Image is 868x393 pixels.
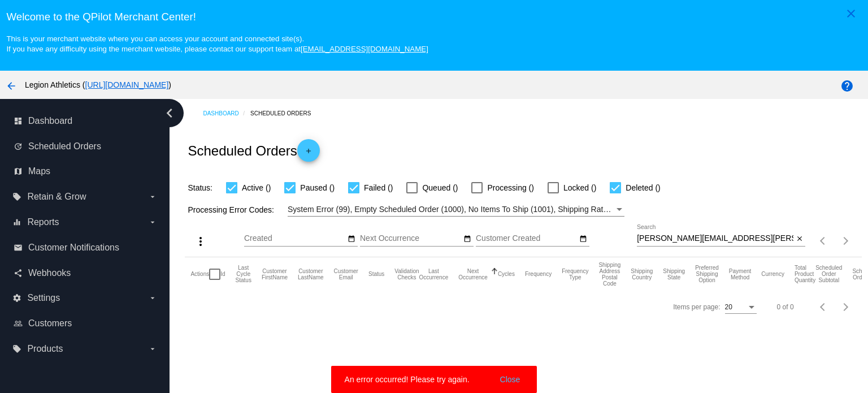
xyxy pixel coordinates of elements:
button: Change sorting for FrequencyType [562,268,588,280]
button: Change sorting for Status [368,271,384,278]
a: update Scheduled Orders [14,137,157,156]
mat-icon: date_range [463,235,471,244]
button: Change sorting for CustomerEmail [334,268,358,280]
span: Settings [27,293,60,303]
mat-select: Filter by Processing Error Codes [288,202,624,217]
mat-select: Items per page: [725,304,757,312]
span: Status: [188,183,212,192]
span: Locked () [563,181,596,195]
span: Customers [28,318,72,329]
i: share [14,269,23,278]
a: email Customer Notifications [14,239,157,257]
span: Maps [28,166,50,176]
button: Change sorting for Id [220,271,225,278]
mat-icon: close [844,7,858,20]
button: Change sorting for CurrencyIso [761,271,784,278]
mat-header-cell: Total Product Quantity [795,257,815,291]
button: Change sorting for PaymentMethod.Type [729,268,751,280]
button: Next page [835,230,857,252]
i: equalizer [12,218,21,227]
button: Change sorting for ShippingCountry [631,268,653,280]
span: Reports [27,217,59,227]
button: Change sorting for Subtotal [815,265,842,283]
button: Change sorting for ShippingPostcode [598,262,620,287]
span: Active () [242,181,271,195]
mat-icon: arrow_back [5,79,18,93]
div: Items per page: [673,303,720,311]
span: Queued () [422,181,458,195]
a: Dashboard [203,105,250,122]
i: map [14,167,23,176]
a: [URL][DOMAIN_NAME] [85,80,169,89]
span: Paused () [300,181,335,195]
a: Scheduled Orders [250,105,321,122]
i: settings [12,293,21,303]
button: Change sorting for CustomerLastName [298,268,324,280]
div: 0 of 0 [777,303,794,311]
span: 20 [725,303,732,311]
span: Dashboard [28,116,72,126]
mat-icon: more_vert [194,235,207,248]
span: Processing Error Codes: [188,205,274,214]
input: Next Occurrence [360,234,462,243]
span: Deleted () [626,181,660,195]
input: Customer Created [476,234,578,243]
span: Products [27,344,63,354]
input: Search [637,234,793,243]
h2: Scheduled Orders [188,139,319,162]
button: Change sorting for NextOccurrenceUtc [458,268,488,280]
mat-icon: close [796,235,804,244]
span: Retain & Grow [27,192,86,202]
i: chevron_left [160,104,179,122]
button: Clear [793,233,805,245]
button: Change sorting for Frequency [525,271,552,278]
span: Scheduled Orders [28,141,101,152]
button: Change sorting for CustomerFirstName [262,268,288,280]
span: Legion Athletics ( ) [25,80,171,89]
button: Change sorting for ShippingState [663,268,685,280]
i: arrow_drop_down [148,344,157,353]
i: arrow_drop_down [148,192,157,201]
mat-header-cell: Actions [190,257,209,291]
i: local_offer [12,192,21,201]
mat-icon: help [840,79,854,93]
i: update [14,142,23,151]
span: Customer Notifications [28,243,119,253]
span: Webhooks [28,268,71,278]
i: local_offer [12,344,21,353]
a: [EMAIL_ADDRESS][DOMAIN_NAME] [301,45,428,53]
button: Change sorting for PreferredShippingOption [695,265,719,283]
mat-icon: date_range [348,235,355,244]
button: Close [497,374,524,385]
i: people_outline [14,319,23,328]
button: Change sorting for LastProcessingCycleId [236,265,251,283]
mat-icon: add [302,147,315,161]
button: Previous page [812,230,835,252]
span: Processing () [487,181,533,195]
small: This is your merchant website where you can access your account and connected site(s). If you hav... [6,34,428,53]
a: dashboard Dashboard [14,112,157,130]
button: Change sorting for Cycles [498,271,515,278]
a: share Webhooks [14,264,157,282]
h3: Welcome to the QPilot Merchant Center! [6,11,861,23]
i: arrow_drop_down [148,218,157,227]
button: Next page [835,296,857,318]
i: arrow_drop_down [148,293,157,303]
a: people_outline Customers [14,314,157,332]
simple-snack-bar: An error occurred! Please try again. [345,374,524,385]
i: dashboard [14,116,23,126]
button: Previous page [812,296,835,318]
a: map Maps [14,162,157,180]
span: Failed () [364,181,393,195]
i: email [14,243,23,252]
button: Change sorting for LastOccurrenceUtc [419,268,449,280]
mat-header-cell: Validation Checks [394,257,419,291]
input: Created [244,234,346,243]
mat-icon: date_range [579,235,587,244]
